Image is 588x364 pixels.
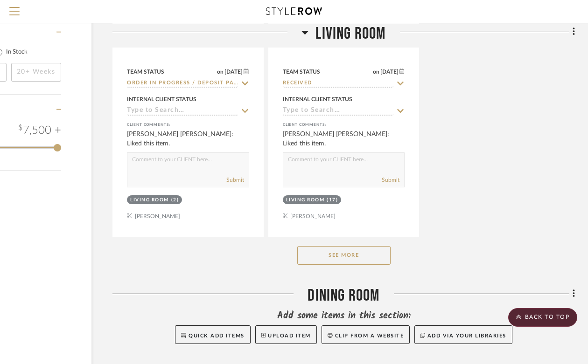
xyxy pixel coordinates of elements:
div: (2) [171,197,179,204]
label: In Stock [6,48,28,57]
input: 20+ Weeks [11,63,62,82]
span: [DATE] [379,69,399,75]
span: on [217,69,224,75]
button: See More [297,246,391,265]
input: Type to Search… [283,79,394,88]
button: Quick Add Items [175,325,251,344]
button: Clip from a website [322,325,410,344]
button: Upload Item [255,325,317,344]
input: Type to Search… [283,107,394,116]
input: Type to Search… [127,107,238,116]
span: Living Room [315,23,385,43]
span: [DATE] [224,69,244,75]
div: Add some items in this section: [112,309,575,323]
button: Submit [382,176,399,184]
button: Submit [226,176,244,184]
div: [PERSON_NAME] [PERSON_NAME]: Liked this item. [127,130,249,148]
div: Team Status [283,68,320,76]
button: Add via your libraries [414,325,512,344]
div: Internal Client Status [283,95,352,103]
div: [PERSON_NAME] [PERSON_NAME]: Liked this item. [283,130,405,148]
div: Internal Client Status [127,95,196,103]
input: Type to Search… [127,79,238,88]
span: Quick Add Items [189,333,245,338]
div: Team Status [127,68,164,76]
scroll-to-top-button: BACK TO TOP [508,308,577,327]
div: Living Room [130,197,169,204]
div: 7,500 + [18,122,61,139]
div: Living Room [286,197,325,204]
span: on [373,69,379,75]
div: (17) [327,197,338,204]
